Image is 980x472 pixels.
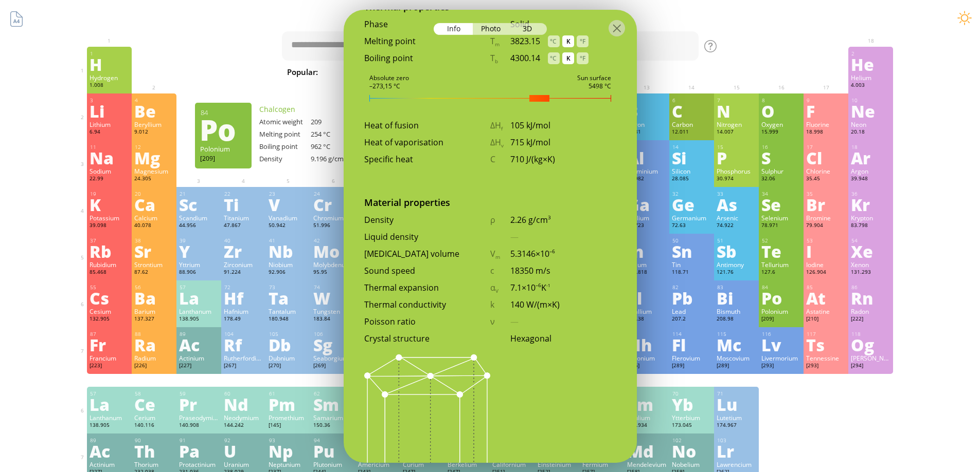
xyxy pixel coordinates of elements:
div: T [490,52,510,64]
div: Br [806,196,846,213]
div: 178.49 [224,315,263,324]
div: Thallium [627,307,667,315]
div: 18 [851,144,890,150]
div: Ge [672,196,711,213]
div: ν [490,315,510,327]
div: 78.971 [761,222,801,230]
div: Heat of vaporisation [364,136,490,147]
div: Potassium [90,214,129,222]
div: 18.998 [806,128,846,137]
div: Germanium [672,214,711,222]
div: Photo [473,23,510,34]
div: Hydrogen [90,73,129,82]
div: Bi [717,290,756,306]
div: 44.956 [179,222,219,230]
div: 53 [807,237,846,244]
div: 85 [807,284,846,291]
div: 116 [762,331,801,337]
div: Lead [672,307,711,315]
div: Hafnium [224,307,263,315]
div: 88.906 [179,269,219,277]
div: k [490,298,510,310]
div: In [627,243,667,259]
div: Lithium [90,120,129,128]
div: Absolute zero [369,73,409,81]
div: 22 [224,191,263,197]
div: 22.99 [90,175,129,183]
div: Specific heat [364,153,490,164]
div: Rubidium [90,260,129,269]
div: Rb [90,243,129,259]
div: 37 [90,237,129,244]
div: Li [90,103,129,119]
div: c [490,265,510,276]
div: Hf [224,290,263,306]
div: W [313,290,353,306]
div: Sn [672,243,711,259]
div: Melting point [259,129,311,139]
sub: b [495,58,498,65]
div: V [269,196,308,213]
div: H [90,56,129,72]
div: 209 [311,117,362,126]
div: Liquid density [364,231,490,242]
div: 6 [672,97,711,104]
div: 6.94 [90,128,129,137]
div: 41 [269,237,308,244]
div: [209] [761,315,801,324]
div: 20.18 [851,128,890,137]
div: 32 [672,191,711,197]
div: O [761,103,801,119]
h1: Talbica. Interactive chemistry [79,5,902,26]
div: Melting point [364,35,490,46]
div: 23 [269,191,308,197]
sub: m [495,41,500,48]
div: 3D [510,23,547,34]
div: Si [672,149,711,166]
div: 5498 °C [577,81,611,89]
div: Na [90,149,129,166]
div: 113 [628,331,667,337]
div: Tantalum [269,307,308,315]
div: Poisson ratio [364,315,490,327]
div: 8 [762,97,801,104]
div: 35 [807,191,846,197]
div: Selenium [761,214,801,222]
div: 1 [90,50,129,57]
div: Al [627,149,667,166]
div: 24 [314,191,353,197]
div: 137.327 [134,315,174,324]
div: 34 [762,191,801,197]
div: Fluorine [806,120,846,128]
div: Mo [313,243,353,259]
div: 5 [628,97,667,104]
div: Helium [851,73,890,82]
div: 84 [201,108,246,117]
div: 24.305 [134,175,174,183]
div: Zirconium [224,260,263,269]
div: 4.003 [851,82,890,90]
div: Tin [672,260,711,269]
div: 132.905 [90,315,129,324]
div: Polonium [200,144,246,154]
div: 2.26 g/cm [510,214,616,225]
div: 31 [628,191,667,197]
div: Krypton [851,214,890,222]
sup: 3 [548,214,551,220]
sup: –6 [536,281,541,288]
div: 115 [717,331,756,337]
div: Molybdenum [313,260,353,269]
div: Ga [627,196,667,213]
div: –273,15 °C [369,81,409,89]
div: Popular: [287,66,326,80]
div: 16 [762,144,801,150]
div: Pb [672,290,711,306]
div: 33 [717,191,756,197]
div: 12 [135,144,174,150]
div: 87.62 [134,269,174,277]
div: 83 [717,284,756,291]
div: K [90,196,129,213]
div: 106 [314,331,353,337]
div: °C [548,52,560,64]
div: Sun surface [577,73,611,81]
